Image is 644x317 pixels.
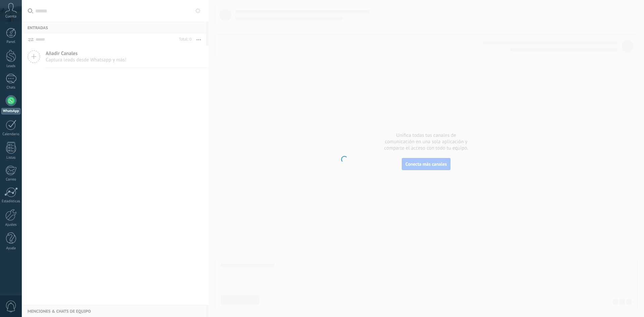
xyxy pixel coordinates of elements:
div: Leads [1,64,21,68]
div: Chats [1,86,21,90]
div: Estadísticas [1,199,21,204]
div: Ayuda [1,246,21,251]
span: Cuenta [5,14,16,19]
div: WhatsApp [1,108,20,114]
div: Correo [1,177,21,182]
div: Listas [1,156,21,160]
div: Ajustes [1,223,21,227]
div: Panel [1,40,21,44]
div: Calendario [1,132,21,137]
